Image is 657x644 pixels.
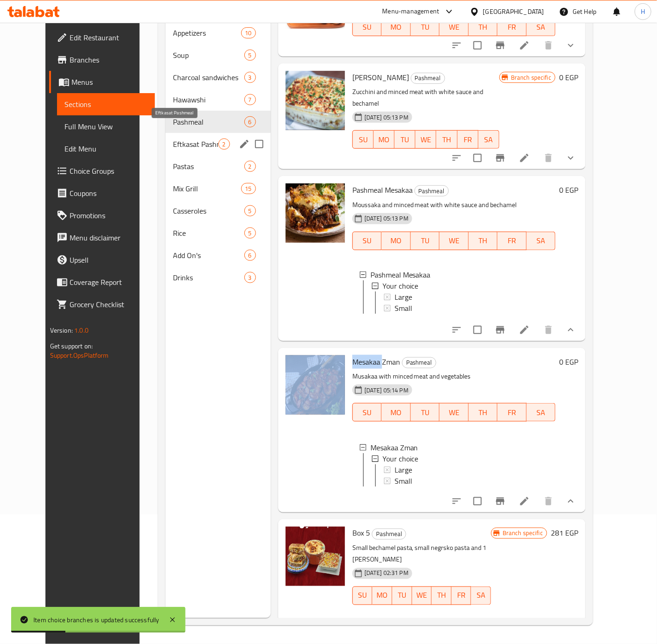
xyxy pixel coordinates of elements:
[478,130,499,149] button: SA
[166,222,270,244] div: Rice5
[244,161,256,172] div: items
[415,234,436,247] span: TU
[173,72,244,83] span: Charcoal sandwiches
[511,612,534,635] button: Branch-specific-item
[443,234,465,247] span: WE
[436,130,457,149] button: TH
[489,147,511,169] button: Branch-specific-item
[166,22,270,44] div: Appetizers10
[559,355,578,368] h6: 0 EGP
[244,272,256,283] div: items
[489,319,511,341] button: Branch-specific-item
[395,303,412,314] span: Small
[173,50,244,61] div: Soup
[361,113,412,122] span: [DATE] 05:13 PM
[527,403,556,422] button: SA
[446,34,468,57] button: sort-choices
[286,355,345,415] img: Mesakaa Zman
[382,403,411,422] button: MO
[244,116,256,127] div: items
[560,612,582,635] button: delete
[499,529,547,538] span: Branch specific
[173,272,244,283] span: Drinks
[352,355,400,369] span: Mesakaa Zman
[70,277,148,288] span: Coverage Report
[173,27,241,38] span: Appetizers
[352,587,373,605] button: SU
[440,18,469,36] button: WE
[166,111,270,133] div: Pashmeal6
[411,18,440,36] button: TU
[352,183,413,197] span: Pashmeal Mesakaa
[565,324,576,335] svg: Show Choices
[361,386,412,395] span: [DATE] 05:14 PM
[286,183,345,243] img: Pashmeal Mesakaa
[411,73,445,83] span: Pashmeal
[49,227,155,249] a: Menu disclaimer
[361,569,412,578] span: [DATE] 02:31 PM
[244,205,256,216] div: items
[398,133,412,146] span: TU
[559,71,578,84] h6: 0 EGP
[537,490,560,512] button: delete
[537,34,560,57] button: delete
[49,271,155,293] a: Coverage Report
[372,587,392,605] button: MO
[357,589,369,602] span: SU
[374,130,395,149] button: MO
[415,406,436,419] span: TU
[244,50,256,61] div: items
[357,20,378,34] span: SU
[173,227,244,239] div: Rice
[173,250,244,261] div: Add On's
[166,44,270,66] div: Soup5
[468,492,487,511] span: Select to update
[468,148,487,168] span: Select to update
[361,214,412,223] span: [DATE] 05:13 PM
[519,152,530,164] a: Edit menu item
[49,204,155,227] a: Promotions
[352,18,382,36] button: SU
[560,34,582,57] button: show more
[166,244,270,266] div: Add On's6
[244,94,256,105] div: items
[352,617,382,629] span: Start date:
[173,139,218,150] span: Eftkasat Pashmeal
[472,406,494,419] span: TH
[560,147,582,169] button: show more
[173,116,244,127] span: Pashmeal
[242,29,255,38] span: 10
[472,234,494,247] span: TH
[70,210,148,221] span: Promotions
[432,587,452,605] button: TH
[352,199,555,211] p: Moussaka and minced meat with white sauce and bechamel
[70,254,148,265] span: Upsell
[443,406,465,419] span: WE
[352,70,409,84] span: [PERSON_NAME]
[537,319,560,341] button: delete
[461,133,475,146] span: FR
[70,32,148,43] span: Edit Restaurant
[501,20,523,34] span: FR
[501,234,523,247] span: FR
[376,589,389,602] span: MO
[74,324,89,336] span: 1.0.0
[452,587,472,605] button: FR
[483,6,544,17] div: [GEOGRAPHIC_DATA]
[412,587,432,605] button: WE
[402,357,436,368] span: Pashmeal
[49,160,155,182] a: Choice Groups
[71,76,148,88] span: Menus
[173,205,244,216] span: Casseroles
[245,162,255,171] span: 2
[372,529,406,540] div: Pashmeal
[530,20,552,34] span: SA
[469,403,498,422] button: TH
[434,617,453,629] b: [DATE]
[70,232,148,243] span: Menu disclaimer
[565,152,576,164] svg: Show Choices
[472,20,494,34] span: TH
